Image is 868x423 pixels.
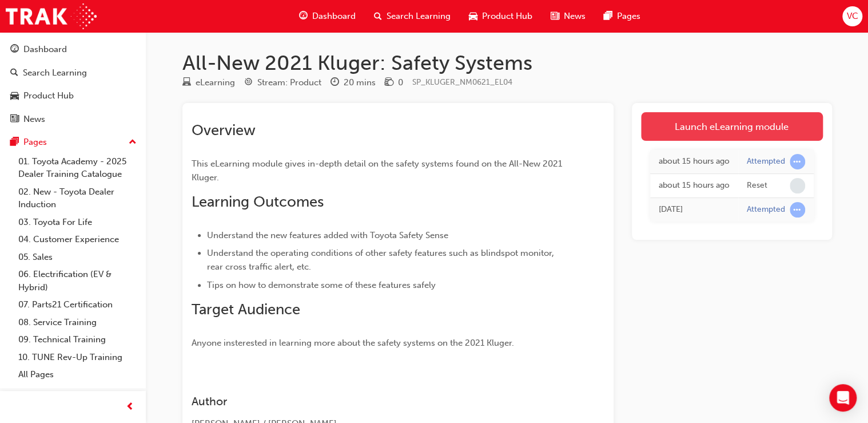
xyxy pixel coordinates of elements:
span: Overview [192,121,256,139]
span: car-icon [10,91,19,101]
a: 06. Electrification (EV & Hybrid) [14,266,141,296]
a: 09. Technical Training [14,331,141,349]
span: Dashboard [312,10,356,23]
button: VC [842,6,862,26]
span: learningRecordVerb_ATTEMPT-icon [790,154,805,169]
div: Tue Sep 30 2025 18:51:05 GMT+1000 (Australian Eastern Standard Time) [659,155,730,168]
span: search-icon [374,9,382,23]
a: Launch eLearning module [641,112,823,141]
span: learningRecordVerb_ATTEMPT-icon [790,202,805,218]
button: Pages [5,132,141,153]
div: Open Intercom Messenger [829,384,857,412]
div: Mon Jul 15 2024 17:47:20 GMT+1000 (Australian Eastern Standard Time) [659,203,730,216]
span: Target Audience [192,301,300,318]
span: news-icon [551,9,559,23]
span: pages-icon [10,137,19,148]
a: Product Hub [5,85,141,106]
span: This eLearning module gives in-depth detail on the safety systems found on the All-New 2021 Kluger. [192,159,564,183]
span: Anyone insterested in learning more about the safety systems on the 2021 Kluger. [192,338,514,348]
span: Tips on how to demonstrate some of these features safely [207,280,436,290]
div: Type [182,76,235,90]
div: 0 [398,76,403,89]
span: News [564,10,586,23]
a: guage-iconDashboard [290,5,365,28]
div: News [23,113,45,126]
span: news-icon [10,114,19,125]
div: Search Learning [23,66,87,80]
button: DashboardSearch LearningProduct HubNews [5,37,141,132]
div: Duration [331,76,376,90]
span: clock-icon [331,78,339,88]
a: search-iconSearch Learning [365,5,460,28]
img: Trak [6,3,97,29]
a: 08. Service Training [14,314,141,331]
span: money-icon [385,78,393,88]
span: Pages [617,10,640,23]
a: All Pages [14,366,141,384]
a: car-iconProduct Hub [460,5,541,28]
div: Stream: Product [257,76,321,89]
div: eLearning [196,76,235,89]
a: pages-iconPages [595,5,650,28]
span: learningRecordVerb_NONE-icon [790,178,805,193]
a: 04. Customer Experience [14,231,141,248]
span: VC [846,10,858,23]
span: search-icon [10,68,18,78]
span: pages-icon [604,9,612,23]
a: News [5,109,141,130]
a: 10. TUNE Rev-Up Training [14,349,141,366]
span: Product Hub [482,10,532,23]
div: Attempted [747,156,785,167]
h1: All-New 2021 Kluger: Safety Systems [182,50,832,76]
h3: Author [192,395,563,408]
a: Search Learning [5,62,141,84]
span: Understand the operating conditions of other safety features such as blindspot monitor, rear cros... [207,248,556,272]
span: Search Learning [387,10,451,23]
a: 05. Sales [14,248,141,266]
div: Tue Sep 30 2025 18:51:03 GMT+1000 (Australian Eastern Standard Time) [659,179,730,192]
div: Attempted [747,204,785,215]
span: car-icon [469,9,477,23]
div: Pages [23,136,47,149]
span: guage-icon [10,45,19,55]
a: 02. New - Toyota Dealer Induction [14,183,141,214]
div: Stream [244,76,321,90]
span: target-icon [244,78,253,88]
span: Learning resource code [412,77,512,87]
a: news-iconNews [541,5,595,28]
div: Dashboard [23,43,67,56]
span: guage-icon [299,9,308,23]
span: Understand the new features added with Toyota Safety Sense [207,230,448,240]
a: 01. Toyota Academy - 2025 Dealer Training Catalogue [14,153,141,183]
span: Learning Outcomes [192,193,324,211]
span: up-icon [129,135,137,150]
div: Product Hub [23,89,74,102]
div: 20 mins [344,76,376,89]
a: 03. Toyota For Life [14,214,141,231]
a: 07. Parts21 Certification [14,296,141,314]
span: prev-icon [126,400,134,414]
a: Dashboard [5,39,141,60]
div: Price [385,76,403,90]
div: Reset [747,180,767,191]
span: learningResourceType_ELEARNING-icon [182,78,191,88]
